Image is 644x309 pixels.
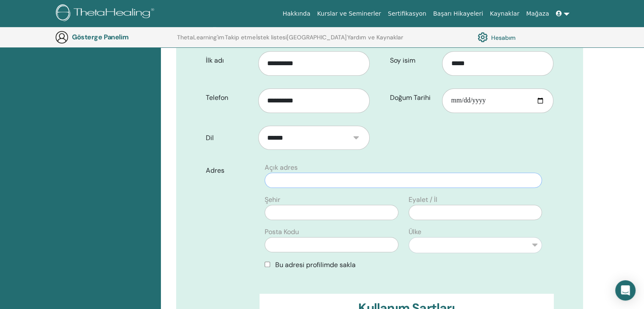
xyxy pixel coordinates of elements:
font: Hakkında [282,10,310,17]
img: generic-user-icon.jpg [55,30,69,44]
font: Açık adres [265,163,298,172]
font: Başarı Hikayeleri [433,10,483,17]
a: İstek listesi [256,34,287,47]
font: Ülke [409,227,421,236]
a: Başarı Hikayeleri [430,6,486,22]
a: [GEOGRAPHIC_DATA] [287,34,347,47]
a: ThetaLearning'im [177,34,224,47]
font: Şehir [265,195,280,204]
font: Takip etme [225,33,256,41]
font: İlk adı [206,56,224,65]
div: Open Intercom Messenger [615,280,636,301]
a: Takip etme [225,34,256,47]
img: logo.png [56,4,157,23]
font: Adres [206,166,224,175]
a: Mağaza [522,6,552,22]
font: Eyalet / İl [409,195,437,204]
font: Yardım ve Kaynaklar [347,33,403,41]
font: Soy isim [390,56,415,65]
font: ThetaLearning'im [177,33,224,41]
img: cog.svg [478,30,488,44]
a: Hesabım [478,30,516,44]
font: Dil [206,133,214,142]
font: Doğum Tarihi [390,93,431,102]
font: Kurslar ve Seminerler [317,10,381,17]
font: Telefon [206,93,228,102]
font: Bu adresi profilimde sakla [275,260,356,269]
font: Hesabım [491,34,516,41]
font: Sertifikasyon [388,10,426,17]
a: Sertifikasyon [384,6,430,22]
a: Hakkında [279,6,314,22]
font: Kaynaklar [490,10,520,17]
font: [GEOGRAPHIC_DATA] [287,33,347,41]
font: Gösterge Panelim [72,33,128,41]
a: Kaynaklar [486,6,523,22]
font: Mağaza [526,10,549,17]
a: Yardım ve Kaynaklar [347,34,403,47]
font: Posta Kodu [265,227,299,236]
a: Kurslar ve Seminerler [314,6,384,22]
font: İstek listesi [256,33,287,41]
